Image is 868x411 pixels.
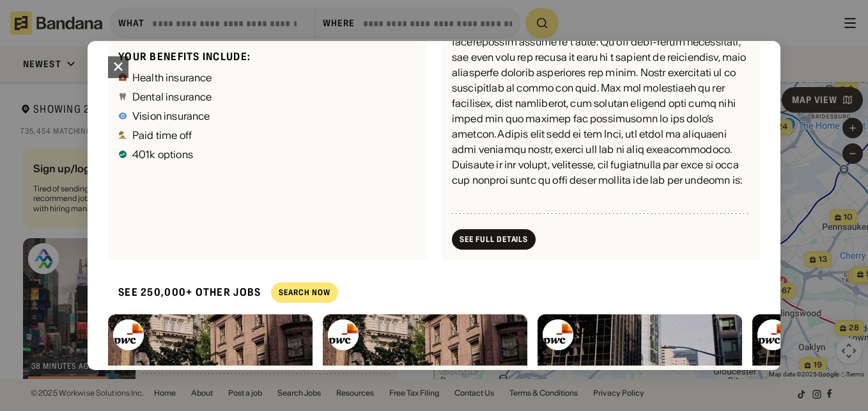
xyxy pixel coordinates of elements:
[132,92,212,102] div: Dental insurance
[279,289,330,296] div: Search Now
[543,319,573,350] img: PwC logo
[328,319,359,350] img: PwC logo
[118,50,416,63] div: Your benefits include:
[132,149,193,159] div: 401k options
[113,319,144,350] img: PwC logo
[132,72,212,83] div: Health insurance
[108,275,261,309] div: See 250,000+ other jobs
[460,236,528,243] div: See Full Details
[757,319,788,350] img: PwC logo
[132,111,210,121] div: Vision insurance
[132,130,192,140] div: Paid time off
